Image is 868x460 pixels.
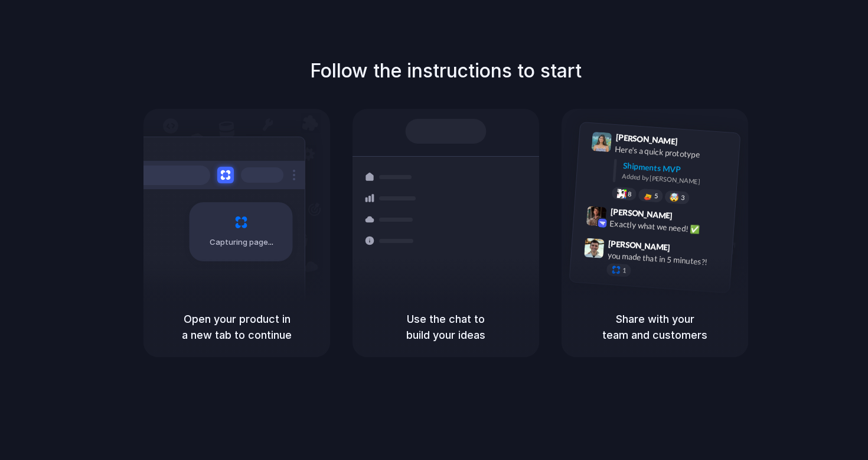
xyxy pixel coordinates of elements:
[681,195,685,201] span: 3
[610,205,673,222] span: [PERSON_NAME]
[654,193,658,199] span: 5
[628,191,632,197] span: 8
[676,210,700,225] span: 9:42 AM
[210,237,275,248] span: Capturing page
[607,249,725,269] div: you made that in 5 minutes?!
[622,171,730,189] div: Added by [PERSON_NAME]
[674,242,698,257] span: 9:47 AM
[310,57,582,85] h1: Follow the instructions to start
[609,217,727,237] div: Exactly what we need! ✅
[622,267,626,274] span: 1
[670,193,680,202] div: 🤯
[615,143,733,163] div: Here's a quick prototype
[576,311,734,343] h5: Share with your team and customers
[158,311,316,343] h5: Open your product in a new tab to continue
[615,131,678,148] span: [PERSON_NAME]
[608,237,671,254] span: [PERSON_NAME]
[681,137,706,151] span: 9:41 AM
[367,311,525,343] h5: Use the chat to build your ideas
[622,160,732,179] div: Shipments MVP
